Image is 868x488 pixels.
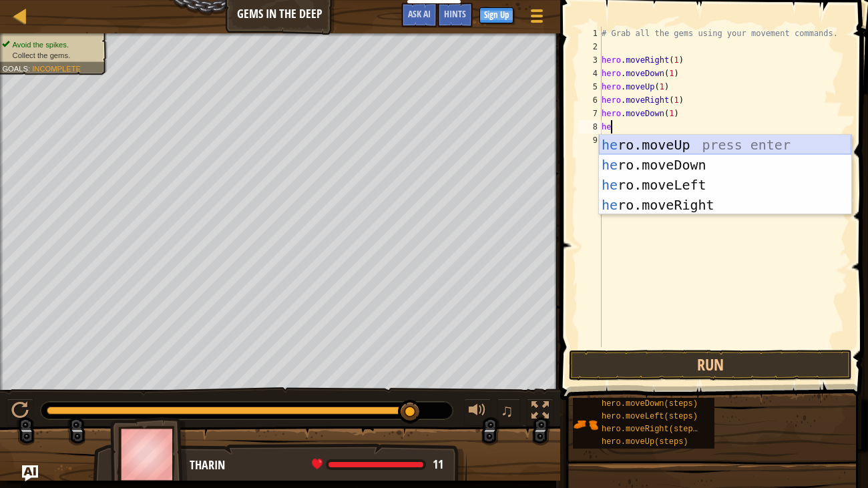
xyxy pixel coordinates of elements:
span: Collect the gems. [13,51,71,59]
button: Show game menu [520,3,554,34]
span: hero.moveLeft(steps) [602,412,698,421]
div: health: 11 / 11 [312,459,443,471]
img: portrait.png [573,412,598,437]
div: 3 [579,53,602,67]
div: 4 [579,67,602,80]
span: Hints [444,7,466,20]
li: Collect the gems. [2,50,99,61]
span: Goals [2,64,28,73]
span: Ask AI [408,7,431,20]
div: 2 [579,40,602,53]
button: Run [569,350,852,381]
span: Incomplete [32,64,81,73]
span: hero.moveDown(steps) [602,399,698,409]
span: 11 [433,456,443,473]
div: 9 [579,134,602,147]
button: Adjust volume [464,399,491,426]
button: Ctrl + P: Play [7,399,33,426]
span: Avoid the spikes. [13,40,69,49]
button: Toggle fullscreen [527,399,554,426]
div: Tharin [190,457,453,474]
div: 7 [579,107,602,120]
div: 6 [579,93,602,107]
button: Ask AI [401,3,437,27]
span: hero.moveRight(steps) [602,425,702,434]
button: Ask AI [22,465,38,481]
button: Sign Up [479,7,513,23]
button: ♫ [497,399,520,426]
div: 8 [579,120,602,134]
span: : [28,64,32,73]
div: 5 [579,80,602,93]
div: 1 [579,27,602,40]
span: ♫ [500,401,513,421]
span: hero.moveUp(steps) [602,437,688,447]
li: Avoid the spikes. [2,39,99,50]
